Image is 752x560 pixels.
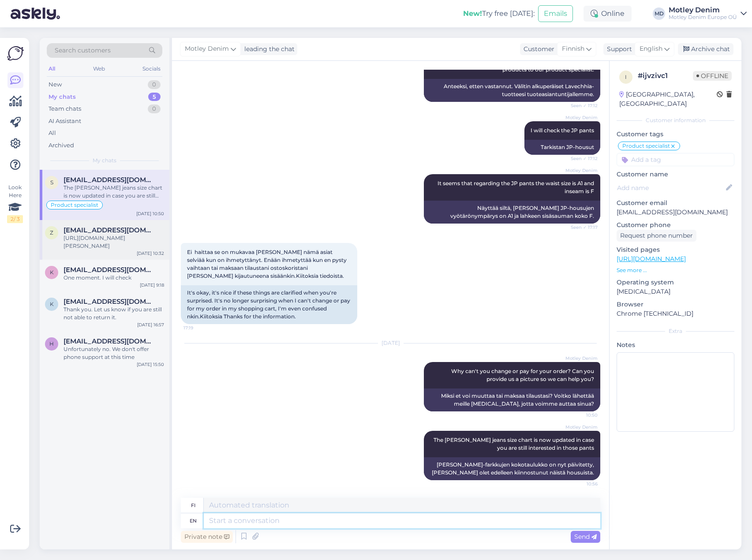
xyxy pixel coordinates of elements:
div: Customer [520,45,554,54]
div: MD [653,7,665,20]
div: leading the chat [241,45,295,54]
div: Try free [DATE]: [463,8,535,19]
div: [DATE] 16:57 [137,321,164,328]
span: Send [574,533,597,541]
div: Online [584,6,632,22]
b: New! [463,9,482,18]
div: All [49,129,56,138]
span: Why can't you change or pay for your order? Can you provide us a picture so we can help you? [451,368,595,382]
span: Product specialist [51,202,98,208]
div: Unfortunately no. We don't offer phone support at this time [64,345,164,361]
p: Operating system [617,278,734,287]
span: 10:50 [565,412,598,418]
p: Customer name [617,170,734,179]
span: Motley Denim [565,167,598,174]
span: Ei haittaa se on mukavaa [PERSON_NAME] nämä asiat selviää kun on ihmetyttänyt. Enään ihmetyttää k... [187,249,348,279]
div: The [PERSON_NAME] jeans size chart is now updated in case you are still interested in those pants [64,184,164,200]
span: s [50,179,53,186]
div: Archive chat [678,43,733,55]
span: zuzkablizniakova@gmail.com [64,226,155,234]
p: Customer email [617,198,734,208]
div: [GEOGRAPHIC_DATA], [GEOGRAPHIC_DATA] [619,90,717,108]
span: Seen ✓ 17:17 [565,224,598,231]
div: # ijvzivc1 [638,71,693,81]
p: See more ... [617,266,734,274]
div: Anteeksi, etten vastannut. Välitin alkuperäiset Lavechhia-tuotteesi tuoteasiantuntijallemme. [424,79,600,102]
div: Private note [181,531,233,543]
span: Seen ✓ 17:12 [565,155,598,162]
div: One moment. I will check [64,274,164,282]
button: Emails [538,5,573,22]
span: samiaut74@gmail.com [64,176,155,184]
span: h [49,340,54,347]
div: Support [603,45,632,54]
div: [DATE] [181,339,600,347]
p: Browser [617,300,734,309]
span: Seen ✓ 17:12 [565,102,598,109]
div: Web [91,63,107,75]
div: All [47,63,57,75]
span: k [50,301,54,307]
div: Customer information [617,116,734,124]
span: I will check the JP pants [531,127,594,134]
span: kemenesadam@gmail.com [64,298,155,306]
input: Add a tag [617,153,734,166]
div: Look Here [7,183,23,223]
div: [DATE] 15:50 [137,361,164,368]
p: [EMAIL_ADDRESS][DOMAIN_NAME] [617,208,734,217]
div: fi [191,498,195,513]
span: 10:56 [565,481,598,487]
span: Motley Denim [565,355,598,362]
span: Product specialist [622,143,670,149]
div: Request phone number [617,230,696,242]
p: [MEDICAL_DATA] [617,287,734,296]
div: [URL][DOMAIN_NAME][PERSON_NAME] [64,234,164,250]
div: AI Assistant [49,117,81,126]
div: Motley Denim [669,7,737,14]
div: Archived [49,141,74,150]
div: 2 / 3 [7,215,23,223]
p: Customer phone [617,220,734,230]
div: My chats [49,93,76,101]
p: Visited pages [617,245,734,254]
span: The [PERSON_NAME] jeans size chart is now updated in case you are still interested in those pants [434,437,595,451]
div: en [190,513,197,528]
span: kristo.ojakaar@gmail.com [64,266,155,274]
span: Motley Denim [565,114,598,121]
span: English [640,44,662,54]
span: It seems that regarding the JP pants the waist size is A1 and inseam is F [438,180,595,194]
span: Offline [693,71,732,81]
div: Miksi et voi muuttaa tai maksaa tilaustasi? Voitko lähettää meille [MEDICAL_DATA], jotta voimme a... [424,388,600,411]
div: [PERSON_NAME]-farkkujen kokotaulukko on nyt päivitetty, [PERSON_NAME] olet edelleen kiinnostunut ... [424,457,600,480]
div: Socials [141,63,162,75]
div: 5 [148,93,161,101]
div: Extra [617,327,734,335]
span: My chats [93,157,116,164]
span: Search customers [55,46,111,55]
span: Finnish [562,44,584,54]
span: 17:19 [183,325,217,331]
div: [DATE] 10:50 [136,210,164,217]
div: New [49,80,62,89]
p: Customer tags [617,130,734,139]
div: [DATE] 10:32 [137,250,164,257]
div: It's okay, it's nice if these things are clarified when you're surprised. It's no longer surprisi... [181,285,357,324]
span: i [625,74,627,80]
div: [DATE] 9:18 [140,282,164,288]
div: 0 [148,80,161,89]
span: k [50,269,54,276]
span: z [50,229,53,236]
a: [URL][DOMAIN_NAME] [617,255,686,263]
a: Motley DenimMotley Denim Europe OÜ [669,7,747,21]
div: Näyttää siltä, ​​[PERSON_NAME] JP-housujen vyötärönympärys on A1 ja lahkeen sisäsauman koko F. [424,201,600,224]
input: Add name [617,183,724,193]
div: 0 [148,105,161,113]
span: herve.laposte@orange.fr [64,337,155,345]
div: Tarkistan JP-housut [524,140,600,155]
p: Notes [617,340,734,350]
img: Askly Logo [7,45,24,62]
div: Team chats [49,105,81,113]
div: Motley Denim Europe OÜ [669,14,737,21]
span: Motley Denim [185,44,229,54]
span: Motley Denim [565,424,598,430]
